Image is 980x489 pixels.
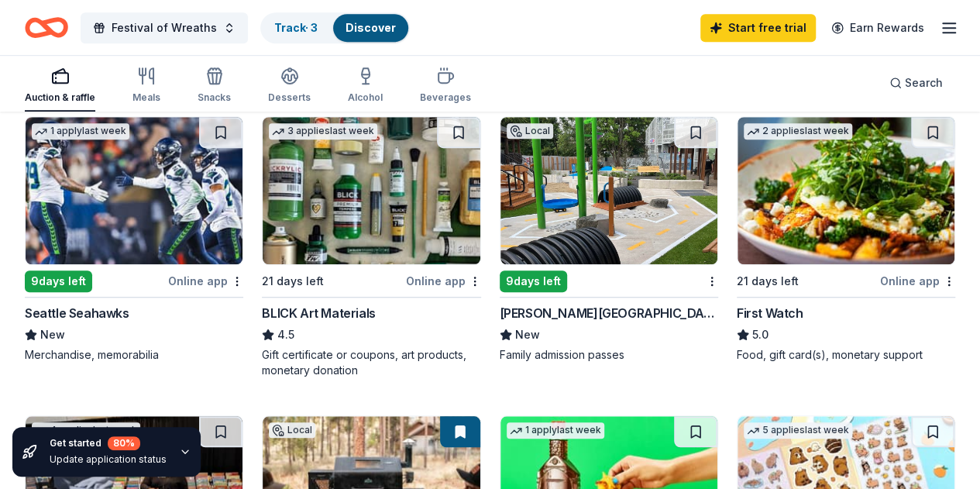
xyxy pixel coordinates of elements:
div: 80 % [108,436,140,450]
div: Auction & raffle [25,91,95,104]
div: Desserts [268,91,311,104]
div: 1 apply last week [507,422,604,439]
div: Online app [406,271,481,291]
a: Earn Rewards [822,14,934,42]
div: Gift certificate or coupons, art products, monetary donation [262,347,480,378]
span: 4.5 [277,325,294,344]
img: Image for First Watch [738,117,954,264]
img: Image for Seattle Seahawks [26,117,242,264]
a: Start free trial [700,14,816,42]
div: Get started [50,436,167,450]
button: Beverages [420,60,471,112]
span: New [40,325,65,344]
div: 9 days left [25,270,92,292]
div: Alcohol [348,91,383,104]
button: Track· 3Discover [260,12,410,43]
button: Snacks [198,60,231,112]
span: Festival of Wreaths [112,19,217,37]
div: Meals [132,91,160,104]
div: Online app [880,271,955,291]
span: Search [905,74,943,92]
div: 21 days left [737,272,799,291]
div: Snacks [198,91,231,104]
div: 21 days left [262,272,324,291]
span: New [515,325,540,344]
button: Desserts [268,60,311,112]
div: 1 apply last week [32,123,129,139]
a: Image for Gilbert House Children's MuseumLocal9days left[PERSON_NAME][GEOGRAPHIC_DATA]NewFamily a... [500,116,718,363]
a: Track· 3 [274,21,318,34]
div: 2 applies last week [744,123,852,139]
img: Image for Gilbert House Children's Museum [500,117,717,264]
img: Image for BLICK Art Materials [263,117,480,264]
a: Discover [346,21,396,34]
div: Merchandise, memorabilia [25,347,243,363]
div: 9 days left [500,270,567,292]
div: Local [507,123,553,139]
div: Online app [168,271,243,291]
div: Local [269,422,315,438]
div: [PERSON_NAME][GEOGRAPHIC_DATA] [500,304,718,322]
div: Food, gift card(s), monetary support [737,347,955,363]
button: Search [877,67,955,98]
a: Image for Seattle Seahawks1 applylast week9days leftOnline appSeattle SeahawksNewMerchandise, mem... [25,116,243,363]
div: Family admission passes [500,347,718,363]
span: 5.0 [752,325,769,344]
a: Image for First Watch2 applieslast week21 days leftOnline appFirst Watch5.0Food, gift card(s), mo... [737,116,955,363]
div: BLICK Art Materials [262,304,375,322]
a: Home [25,9,68,46]
div: Seattle Seahawks [25,304,129,322]
a: Image for BLICK Art Materials3 applieslast week21 days leftOnline appBLICK Art Materials4.5Gift c... [262,116,480,378]
button: Alcohol [348,60,383,112]
div: 5 applies last week [744,422,852,439]
div: Update application status [50,453,167,466]
button: Festival of Wreaths [81,12,248,43]
button: Auction & raffle [25,60,95,112]
div: 3 applies last week [269,123,377,139]
div: Beverages [420,91,471,104]
button: Meals [132,60,160,112]
div: First Watch [737,304,803,322]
